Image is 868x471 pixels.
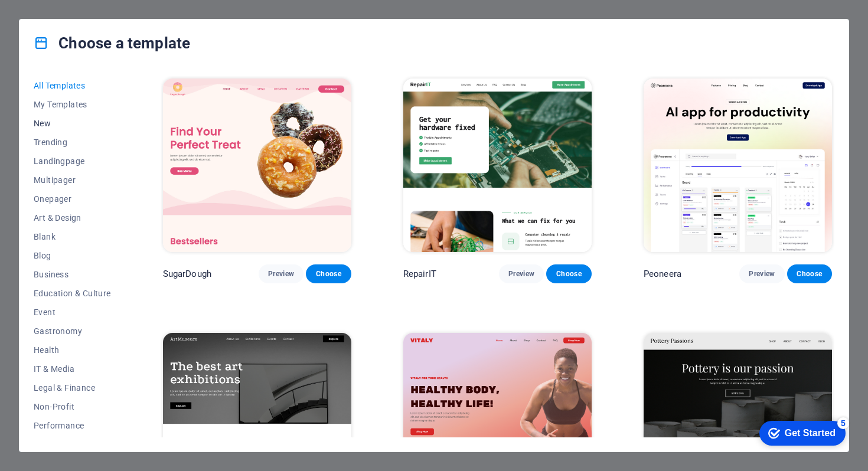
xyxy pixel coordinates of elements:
button: Blank [34,227,111,246]
span: IT & Media [34,364,111,374]
span: Preview [268,269,294,279]
div: Get Started 5 items remaining, 0% complete [9,6,96,31]
button: Business [34,265,111,284]
span: Trending [34,138,111,147]
button: Non-Profit [34,397,111,416]
img: RepairIT [403,78,592,252]
span: Art & Design [34,213,111,223]
button: Gastronomy [34,322,111,341]
span: Education & Culture [34,289,111,298]
span: Event [34,308,111,317]
button: My Templates [34,95,111,114]
span: Multipager [34,175,111,185]
button: Onepager [34,189,111,208]
button: Art & Design [34,208,111,227]
button: Health [34,341,111,359]
span: Choose [315,269,341,279]
button: Event [34,303,111,322]
button: Portfolio [34,435,111,454]
span: Blog [34,251,111,260]
button: Blog [34,246,111,265]
span: Preview [749,269,775,279]
span: Choose [556,269,582,279]
p: Peoneera [644,268,681,280]
button: Multipager [34,171,111,189]
button: Landingpage [34,152,111,171]
button: Legal & Finance [34,378,111,397]
span: Health [34,345,111,355]
button: Choose [306,264,351,283]
button: Choose [787,264,832,283]
button: All Templates [34,76,111,95]
span: Onepager [34,194,111,204]
p: RepairIT [403,268,436,280]
button: Education & Culture [34,284,111,303]
button: Performance [34,416,111,435]
button: IT & Media [34,359,111,378]
button: Preview [259,264,304,283]
span: Preview [508,269,534,279]
h4: Choose a template [34,34,190,53]
span: All Templates [34,81,111,90]
span: Choose [797,269,823,279]
p: SugarDough [163,268,211,280]
button: Preview [499,264,544,283]
span: New [34,119,111,128]
button: Preview [739,264,784,283]
div: 5 [87,2,99,14]
span: Business [34,270,111,279]
span: Blank [34,232,111,241]
span: Non-Profit [34,402,111,411]
span: My Templates [34,100,111,109]
span: Legal & Finance [34,383,111,392]
button: Trending [34,133,111,152]
span: Performance [34,421,111,430]
img: SugarDough [163,78,351,252]
img: Peoneera [644,78,832,252]
span: Landingpage [34,156,111,166]
span: Gastronomy [34,326,111,336]
button: Choose [546,264,591,283]
button: New [34,114,111,133]
div: Get Started [35,13,86,24]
